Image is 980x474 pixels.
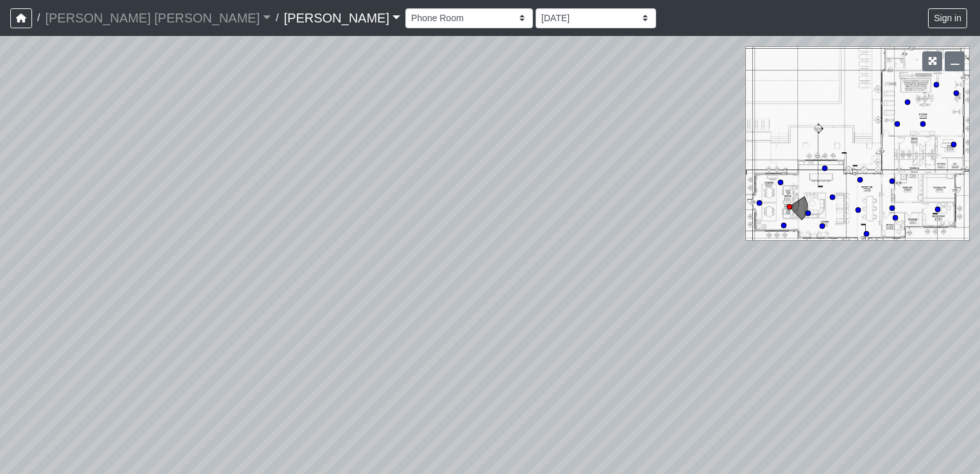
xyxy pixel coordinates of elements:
iframe: Ybug feedback widget [10,448,85,474]
a: [PERSON_NAME] [PERSON_NAME] [45,5,271,31]
span: / [271,5,283,31]
span: / [32,5,45,31]
a: [PERSON_NAME] [284,5,401,31]
button: Sign in [928,8,967,28]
